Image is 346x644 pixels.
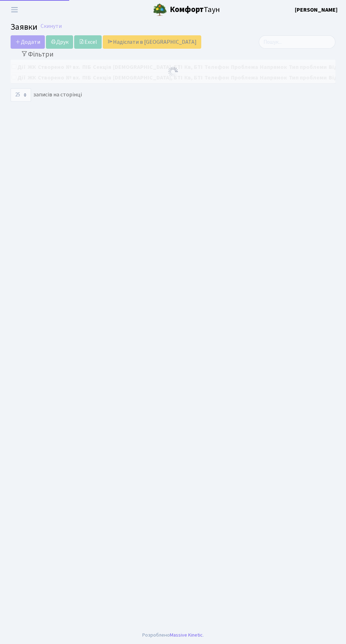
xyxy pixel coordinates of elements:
button: Переключити навігацію [6,4,23,16]
div: Розроблено . [142,631,204,639]
button: Переключити фільтри [16,49,58,60]
img: logo.png [153,3,167,17]
a: Друк [46,35,73,49]
span: Заявки [11,21,37,33]
a: Excel [74,35,102,49]
label: записів на сторінці [11,88,82,102]
select: записів на сторінці [11,88,31,102]
a: Надіслати в [GEOGRAPHIC_DATA] [103,35,201,49]
input: Пошук... [259,35,335,49]
a: Скинути [41,23,62,30]
b: Комфорт [170,4,204,15]
span: Таун [170,4,220,16]
a: [PERSON_NAME] [295,6,338,14]
img: Обробка... [167,66,179,77]
a: Massive Kinetic [170,631,203,639]
span: Додати [15,38,40,46]
a: Додати [11,35,45,49]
